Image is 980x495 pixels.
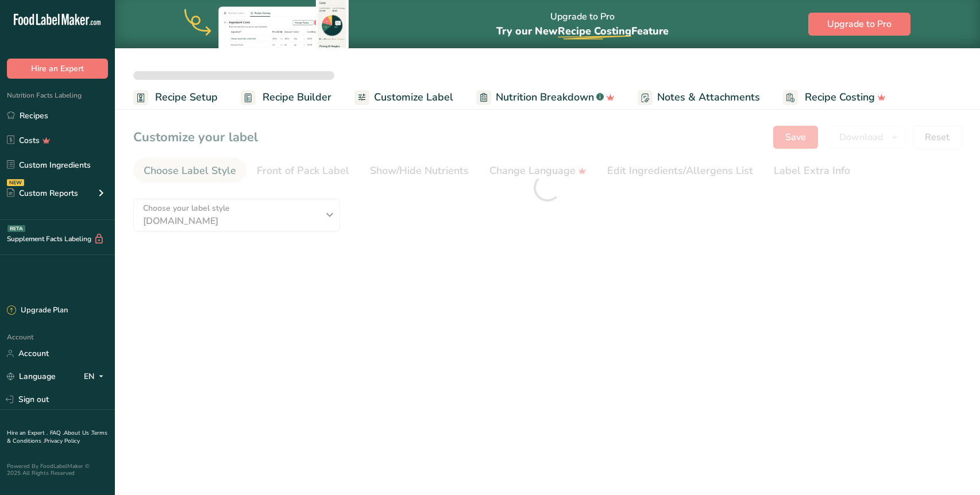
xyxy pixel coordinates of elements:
[638,84,760,110] a: Notes & Attachments
[50,429,64,437] a: FAQ .
[241,84,331,110] a: Recipe Builder
[7,187,78,199] div: Custom Reports
[7,429,48,437] a: Hire an Expert .
[7,463,108,477] div: Powered By FoodLabelMaker © 2025 All Rights Reserved
[783,84,886,110] a: Recipe Costing
[496,24,669,38] span: Try our New Feature
[476,84,615,110] a: Nutrition Breakdown
[155,90,218,105] span: Recipe Setup
[496,1,669,48] div: Upgrade to Pro
[7,305,68,316] div: Upgrade Plan
[808,13,910,36] button: Upgrade to Pro
[263,90,331,105] span: Recipe Builder
[64,429,91,437] a: About Us .
[7,429,107,445] a: Terms & Conditions .
[7,225,25,232] div: BETA
[558,24,631,38] span: Recipe Costing
[133,84,218,110] a: Recipe Setup
[805,90,875,105] span: Recipe Costing
[7,179,24,186] div: NEW
[7,59,108,79] button: Hire an Expert
[354,84,453,110] a: Customize Label
[374,90,453,105] span: Customize Label
[44,437,80,445] a: Privacy Policy
[7,366,56,386] a: Language
[827,17,892,31] span: Upgrade to Pro
[84,370,108,384] div: EN
[496,90,594,105] span: Nutrition Breakdown
[657,90,760,105] span: Notes & Attachments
